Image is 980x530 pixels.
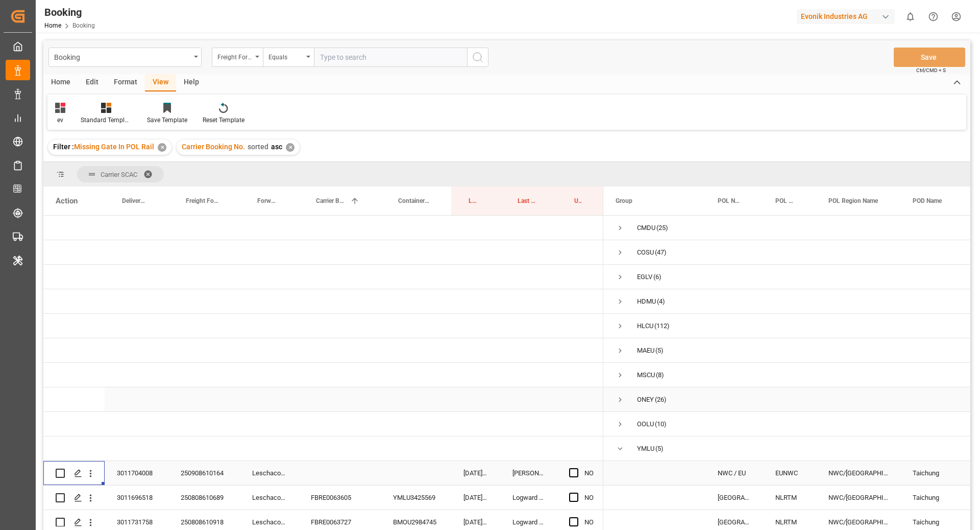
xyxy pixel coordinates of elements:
div: FBRE0063605 [299,486,381,510]
div: Press SPACE to select this row. [43,363,603,387]
div: Help [176,74,207,91]
div: Press SPACE to select this row. [43,265,603,289]
div: ev [55,116,65,125]
div: Press SPACE to select this row. [43,461,603,486]
span: Missing Gate In POL Rail [74,143,154,151]
div: Equals [268,50,303,62]
div: NWC / EU [705,461,763,485]
div: NO [584,462,594,485]
div: HDMU [637,290,656,313]
div: Save Template [147,116,187,125]
span: (5) [655,437,664,460]
span: Group [616,197,632,204]
div: ✕ [158,143,166,152]
div: ONEY [637,388,654,411]
div: View [145,74,176,91]
span: (6) [653,265,661,289]
div: Press SPACE to select this row. [43,412,603,436]
div: CMDU [637,216,655,240]
span: Container No. [398,197,430,204]
button: show 0 new notifications [899,5,922,28]
div: 3011704008 [105,461,168,485]
div: Press SPACE to select this row. [43,216,603,240]
input: Type to search [314,48,467,67]
div: Edit [78,74,106,91]
span: asc [271,143,282,151]
div: MSCU [637,363,655,387]
div: Home [43,74,78,91]
button: open menu [48,48,202,67]
div: Taichung [900,486,967,510]
div: Booking [54,50,190,63]
div: MAEU [637,339,654,362]
div: [DATE] 10:37:19 [451,461,500,485]
button: search button [467,48,488,67]
span: (26) [655,388,667,411]
button: open menu [263,48,314,67]
div: Press SPACE to select this row. [43,436,603,461]
span: Ctrl/CMD + S [916,66,946,74]
div: Action [56,196,78,205]
div: [GEOGRAPHIC_DATA] [705,486,763,510]
div: NLRTM [763,486,816,510]
a: Home [44,22,61,29]
div: YMLU [637,437,654,460]
div: Press SPACE to select this row. [43,314,603,338]
span: POL Locode [775,197,795,204]
button: Help Center [922,5,945,28]
div: Taichung [900,461,967,485]
div: EGLV [637,265,652,289]
div: Press SPACE to select this row. [43,338,603,363]
div: NWC/[GEOGRAPHIC_DATA] [GEOGRAPHIC_DATA] / [GEOGRAPHIC_DATA] [816,486,900,510]
span: sorted [248,143,268,151]
div: 250908610164 [168,461,240,485]
div: Logward System [500,486,557,510]
div: 250808610689 [168,486,240,510]
span: Carrier SCAC [101,171,137,178]
button: Evonik Industries AG [797,7,899,26]
span: (5) [655,339,664,362]
span: Delivery No. [122,197,147,204]
span: POL Name [718,197,742,204]
div: [PERSON_NAME] [500,461,557,485]
span: Last Opened Date [469,197,479,204]
div: Press SPACE to select this row. [43,240,603,265]
div: Reset Template [203,116,244,125]
div: Format [106,74,145,91]
span: (4) [657,290,665,313]
div: Press SPACE to select this row. [43,387,603,412]
div: ✕ [286,143,295,152]
div: YMLU3425569 [381,486,451,510]
span: (10) [655,412,667,436]
span: (112) [654,314,670,338]
div: NWC/[GEOGRAPHIC_DATA] [GEOGRAPHIC_DATA] / [GEOGRAPHIC_DATA] [816,461,900,485]
span: Carrier Booking No. [316,197,346,204]
span: (47) [655,241,667,264]
div: Freight Forwarder's Reference No. [217,50,252,62]
span: (8) [656,363,664,387]
div: [DATE] 07:47:31 [451,486,500,510]
div: Standard Templates [81,116,132,125]
div: OOLU [637,412,654,436]
div: HLCU [637,314,653,338]
div: Booking [44,5,95,20]
span: (25) [656,216,668,240]
span: Carrier Booking No. [182,143,245,151]
div: Press SPACE to select this row. [43,289,603,314]
div: Evonik Industries AG [797,9,895,24]
div: COSU [637,241,654,264]
span: Freight Forwarder's Reference No. [186,197,218,204]
span: Filter : [53,143,74,151]
span: POD Name [913,197,942,204]
div: EUNWC [763,461,816,485]
button: Save [894,48,965,67]
div: Press SPACE to select this row. [43,486,603,510]
div: 3011696518 [105,486,168,510]
span: Forwarder Name [257,197,277,204]
span: Update Last Opened By [574,197,582,204]
div: Leschaco Bremen [240,461,299,485]
button: open menu [212,48,263,67]
div: NO [584,486,594,510]
span: Last Opened By [518,197,535,204]
div: Leschaco Bremen [240,486,299,510]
